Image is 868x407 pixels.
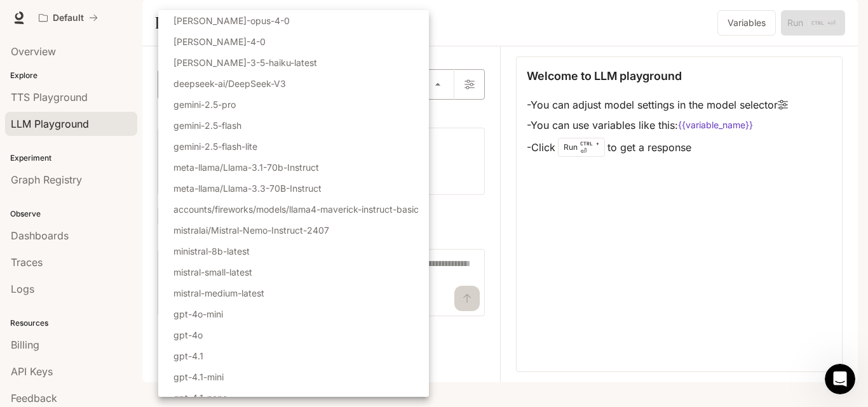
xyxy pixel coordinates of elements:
p: mistralai/Mistral-Nemo-Instruct-2407 [173,224,329,237]
p: deepseek-ai/DeepSeek-V3 [173,77,286,90]
p: meta-llama/Llama-3.3-70B-Instruct [173,182,322,195]
iframe: Intercom live chat [825,364,855,394]
p: accounts/fireworks/models/llama4-maverick-instruct-basic [173,203,419,216]
p: mistral-medium-latest [173,286,264,300]
p: [PERSON_NAME]-3-5-haiku-latest [173,56,317,69]
p: [PERSON_NAME]-opus-4-0 [173,14,290,27]
p: gemini-2.5-pro [173,98,236,111]
p: mistral-small-latest [173,265,252,279]
p: gemini-2.5-flash-lite [173,140,257,153]
p: gpt-4.1-nano [173,391,227,404]
p: [PERSON_NAME]-4-0 [173,35,266,48]
p: meta-llama/Llama-3.1-70b-Instruct [173,161,319,174]
p: gpt-4.1-mini [173,370,224,384]
p: gpt-4o [173,328,203,342]
p: gemini-2.5-flash [173,119,241,132]
p: gpt-4.1 [173,349,203,363]
p: gpt-4o-mini [173,307,223,321]
p: ministral-8b-latest [173,244,250,258]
